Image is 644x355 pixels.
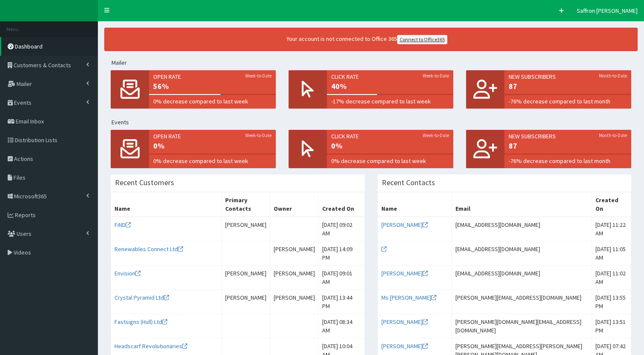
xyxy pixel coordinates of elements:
a: [PERSON_NAME] [381,221,428,229]
span: 0% [153,140,272,152]
span: Customers & Contacts [14,61,71,69]
a: Fastsigns (Hull) Ltd [114,318,167,326]
td: [DATE] 09:01 AM [318,266,364,290]
a: Headscarf Revolutionaries [114,342,187,350]
td: [DATE] 13:51 PM [592,314,631,338]
small: Week-to-Date [423,72,449,79]
span: 0% [331,140,449,152]
td: [EMAIL_ADDRESS][DOMAIN_NAME] [452,266,592,290]
h5: Mailer [112,60,638,66]
a: [PERSON_NAME] [381,269,428,277]
span: Events [14,99,31,106]
td: [DATE] 09:02 AM [318,217,364,241]
small: Month-to-Date [599,132,627,139]
th: Name [378,192,452,217]
th: Owner [270,192,318,217]
span: Distribution Lists [15,136,57,144]
th: Created On [318,192,364,217]
span: Microsoft365 [14,192,47,200]
td: [PERSON_NAME] [270,266,318,290]
th: Email [452,192,592,217]
a: [PERSON_NAME] [381,318,428,326]
span: Actions [14,155,33,163]
span: 0% decrease compared to last week [331,157,449,165]
h5: Events [112,119,638,126]
a: [PERSON_NAME] [381,342,428,350]
th: Primary Contacts [221,192,270,217]
span: Mailer [17,80,32,88]
small: Week-to-Date [245,132,272,139]
td: [DATE] 08:34 AM [318,314,364,338]
a: Ms [PERSON_NAME] [381,294,436,301]
span: Open rate [153,132,272,140]
span: Email Inbox [16,117,44,125]
span: New Subscribers [509,72,627,81]
span: 40% [331,81,449,92]
span: 87 [509,81,627,92]
a: Renewables Connect Ltd [114,245,183,253]
td: [EMAIL_ADDRESS][DOMAIN_NAME] [452,241,592,266]
td: [PERSON_NAME] [221,290,270,314]
span: Open rate [153,72,272,81]
span: New Subscribers [509,132,627,140]
th: Created On [592,192,631,217]
a: Envision [114,269,140,277]
span: Users [17,230,31,238]
span: 56% [153,81,272,92]
td: [DATE] 14:09 PM [318,241,364,266]
span: 87 [509,140,627,152]
td: [DATE] 11:02 AM [592,266,631,290]
span: Saffron [PERSON_NAME] [577,7,638,14]
a: FiND [114,221,131,229]
span: -76% decrease compared to last month [509,97,627,106]
span: Videos [14,249,31,256]
td: [PERSON_NAME][EMAIL_ADDRESS][DOMAIN_NAME] [452,290,592,314]
td: [DATE] 11:05 AM [592,241,631,266]
span: Files [14,174,26,181]
span: Reports [15,211,36,219]
td: [PERSON_NAME] [270,241,318,266]
span: 0% decrease compared to last week [153,97,272,106]
span: 0% decrease compared to last week [153,157,272,165]
td: [PERSON_NAME] [270,290,318,314]
td: [DATE] 11:22 AM [592,217,631,241]
small: Month-to-Date [599,72,627,79]
td: [PERSON_NAME] [221,217,270,241]
small: Week-to-Date [423,132,449,139]
td: [PERSON_NAME][DOMAIN_NAME][EMAIL_ADDRESS][DOMAIN_NAME] [452,314,592,338]
span: -76% decrease compared to last month [509,157,627,165]
span: Click rate [331,132,449,140]
span: -17% decrease compared to last week [331,97,449,106]
a: Crystal Pyramid Ltd [114,294,169,301]
small: Week-to-Date [245,72,272,79]
a: Connect to Office365 [397,35,447,44]
th: Name [111,192,222,217]
td: [EMAIL_ADDRESS][DOMAIN_NAME] [452,217,592,241]
div: Your account is not connected to Office 365 [124,34,610,44]
h3: Recent Contacts [382,179,435,186]
h3: Recent Customers [115,179,174,186]
td: [DATE] 13:55 PM [592,290,631,314]
td: [DATE] 13:44 PM [318,290,364,314]
span: Click rate [331,72,449,81]
span: Dashboard [15,43,43,50]
td: [PERSON_NAME] [221,266,270,290]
